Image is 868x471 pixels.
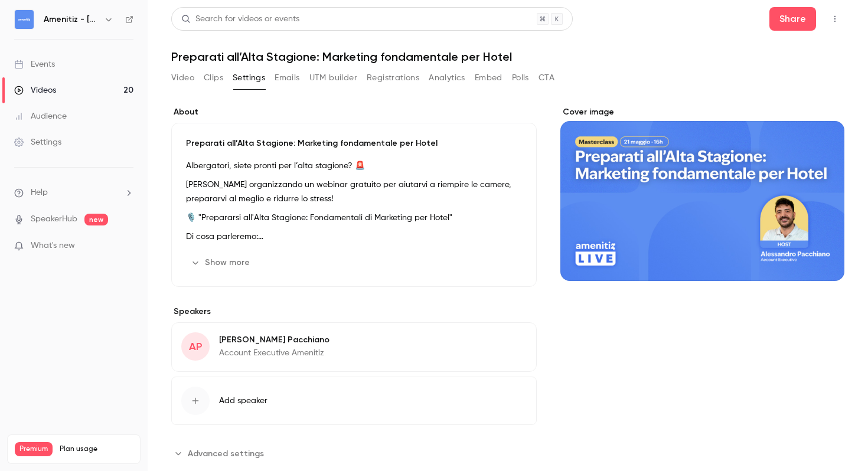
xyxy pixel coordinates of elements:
[14,84,56,96] div: Videos
[186,178,522,206] p: [PERSON_NAME] organizzando un webinar gratuito per aiutarvi a riempire le camere, prepararvi al m...
[14,58,55,70] div: Events
[560,106,844,118] label: Cover image
[367,68,419,87] button: Registrations
[475,68,502,87] button: Embed
[429,68,465,87] button: Analytics
[539,68,554,87] button: CTA
[15,10,34,29] img: Amenitiz - Italia 🇮🇹
[188,447,264,460] span: Advanced settings
[171,106,537,118] label: About
[186,253,257,272] button: Show more
[219,347,329,359] p: Account Executive Amenitiz
[119,241,133,251] iframe: Noticeable Trigger
[204,68,223,87] button: Clips
[309,68,357,87] button: UTM builder
[189,339,202,355] span: AP
[14,110,67,122] div: Audience
[186,230,522,244] p: Di cosa parleremo:
[171,377,537,425] button: Add speaker
[15,442,53,456] span: Premium
[186,211,522,225] p: 🎙️ "Prepararsi all'Alta Stagione: Fondamentali di Marketing per Hotel"
[560,106,844,281] section: Cover image
[14,136,61,148] div: Settings
[84,214,108,225] span: new
[275,68,299,87] button: Emails
[44,14,99,25] h6: Amenitiz - [GEOGRAPHIC_DATA] 🇮🇹
[825,9,844,28] button: Top Bar Actions
[769,7,816,31] button: Share
[512,68,529,87] button: Polls
[219,395,267,407] span: Add speaker
[171,444,271,463] button: Advanced settings
[171,50,844,64] h1: Preparati all’Alta Stagione: Marketing fondamentale per Hotel
[14,187,133,199] li: help-dropdown-opener
[186,159,522,173] p: Albergatori, siete pronti per l’alta stagione? 🚨
[171,306,537,318] label: Speakers
[233,68,265,87] button: Settings
[31,213,77,225] a: SpeakerHub
[171,322,537,372] div: AP[PERSON_NAME] PacchianoAccount Executive Amenitiz
[186,138,522,149] p: Preparati all’Alta Stagione: Marketing fondamentale per Hotel
[171,68,194,87] button: Video
[219,334,329,346] p: [PERSON_NAME] Pacchiano
[31,240,75,252] span: What's new
[171,444,537,463] section: Advanced settings
[31,187,48,199] span: Help
[60,444,133,454] span: Plan usage
[181,13,299,25] div: Search for videos or events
